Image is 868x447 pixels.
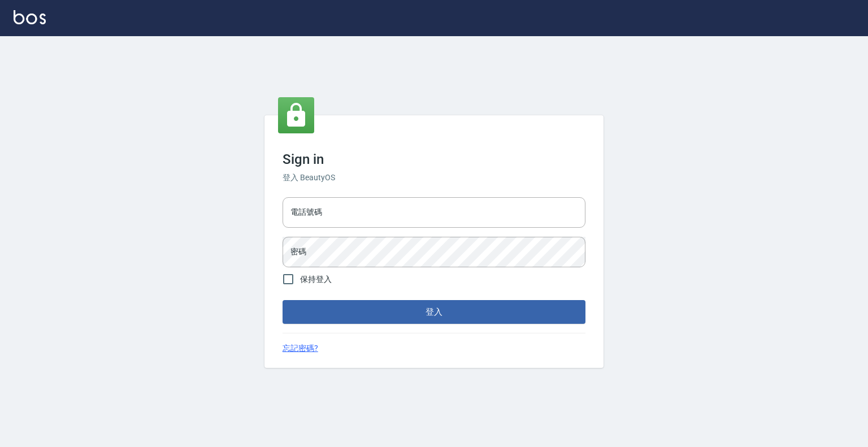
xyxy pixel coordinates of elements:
img: Logo [14,10,46,24]
button: 登入 [283,300,585,324]
span: 保持登入 [300,274,332,285]
h6: 登入 BeautyOS [283,172,585,184]
h3: Sign in [283,151,585,167]
a: 忘記密碼? [283,342,318,354]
